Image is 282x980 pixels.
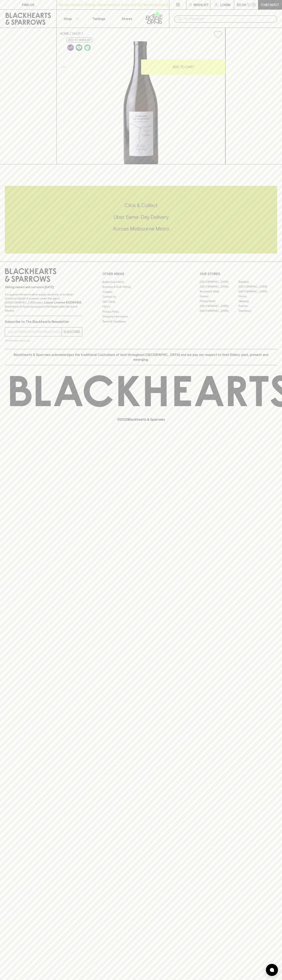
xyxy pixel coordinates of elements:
[200,304,238,309] a: [GEOGRAPHIC_DATA]
[102,285,180,289] a: Business & Bulk Gifting
[200,279,238,284] a: [GEOGRAPHIC_DATA]
[238,309,277,313] a: Thornbury
[253,4,255,6] p: 0
[270,968,274,972] img: bubble-icon
[75,43,83,52] a: Made without the use of any animal products.
[102,319,180,324] a: Terms & Conditions
[200,309,238,313] a: [GEOGRAPHIC_DATA]
[220,2,230,7] p: Login
[66,43,75,52] a: Some may call it natural, others minimum intervention, either way, it’s hands off & maybe even a ...
[102,314,180,319] a: Shipping Information
[76,44,82,51] img: Vegan
[83,43,92,52] a: Organic
[102,294,180,299] a: Contact Us
[64,16,72,21] p: Shop
[238,279,277,284] a: Braddon
[200,284,238,289] a: [GEOGRAPHIC_DATA]
[5,339,82,343] p: We will never spam you
[92,16,105,21] p: Tastings
[5,292,82,313] p: It is against the law to sell or supply alcohol to, or to obtain alcohol on behalf of a person un...
[212,29,224,40] button: Add to wishlist
[238,284,277,289] a: [GEOGRAPHIC_DATA]
[200,294,238,299] a: Elwood
[67,44,74,51] img: Lo-Fi
[102,304,180,309] a: FAQ's
[238,289,277,294] a: [GEOGRAPHIC_DATA]
[5,186,277,253] div: Call to action block
[84,44,91,51] img: Organic
[238,294,277,299] a: Fitzroy
[238,304,277,309] a: Prahran
[102,309,180,314] a: Privacy Policy
[141,59,225,75] button: ADD TO CART
[44,301,81,304] strong: Liquor License #32064953
[122,16,132,21] p: Stores
[57,10,85,28] button: Shop
[5,285,82,289] p: Sibling owned and run since [DATE]
[72,32,81,35] a: SHOP
[184,16,274,22] input: Try "Pinot noir"
[173,65,194,69] p: ADD TO CART
[102,279,180,284] a: Bottle Drop FAQ's
[63,329,80,334] p: SUBSCRIBE
[194,2,209,7] p: Wishlist
[62,327,82,336] button: SUBSCRIBE
[261,2,279,7] p: Checkout
[200,289,238,294] a: Brunswick West
[102,289,180,294] a: Careers
[22,2,34,7] p: FIND US
[5,225,277,232] h5: Across Melbourne Metro
[8,328,62,335] input: e.g. jane@blackheartsandsparrows.com.au
[113,10,141,28] a: Stores
[5,319,82,324] p: Subscribe to The Blackhearts Newsletter
[60,32,69,35] a: HOME
[85,10,113,28] a: Tastings
[8,352,274,362] p: Blackhearts & Sparrows acknowledges the traditional Custodians of land throughout [GEOGRAPHIC_DAT...
[57,41,225,164] img: 41198.png
[200,271,277,276] p: OUR STORES
[5,202,277,209] h5: Click & Collect
[237,2,246,7] p: $0.00
[102,299,180,304] a: Gift Cards
[5,214,277,220] h5: Uber Same-Day Delivery
[66,38,93,42] button: Add to wishlist
[200,299,238,304] a: Fitzroy North
[238,299,277,304] a: Geelong
[102,271,180,276] p: OTHER AREAS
